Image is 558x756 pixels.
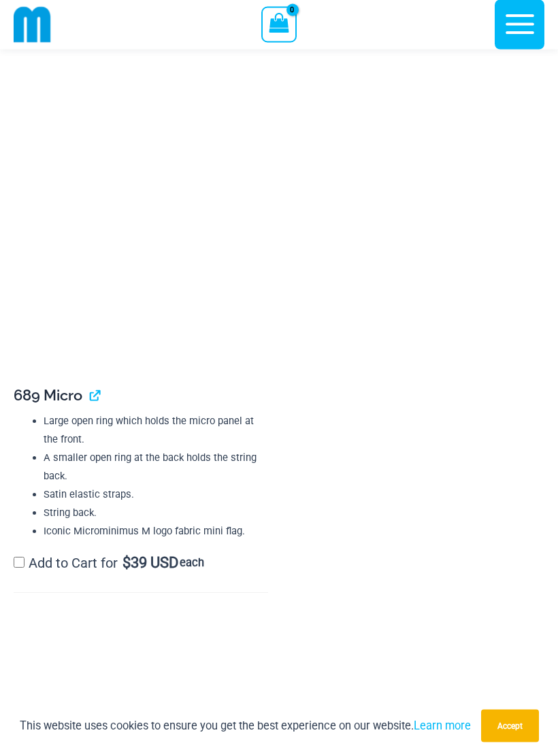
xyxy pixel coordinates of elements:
span: 689 Micro [14,387,82,405]
li: Satin elastic straps. [44,486,268,504]
button: Accept [481,710,539,742]
input: Add to Cart for$39 USD each [14,557,24,568]
span: 39 USD [122,557,178,570]
a: Learn more [414,719,471,732]
span: each [180,557,204,570]
img: Guilty Pleasures Red 689 Micro [20,11,263,373]
li: String back. [44,504,268,523]
a: View Shopping Cart, empty [261,7,296,42]
li: A smaller open ring at the back holds the string back. [44,449,268,486]
span: $ [122,555,131,572]
li: Large open ring which holds the micro panel at the front. [44,413,268,449]
p: This website uses cookies to ensure you get the best experience on our website. [20,717,471,735]
label: Add to Cart for [14,555,204,572]
img: cropped mm emblem [14,6,51,44]
li: Iconic Microminimus M logo fabric mini flag. [44,523,268,541]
